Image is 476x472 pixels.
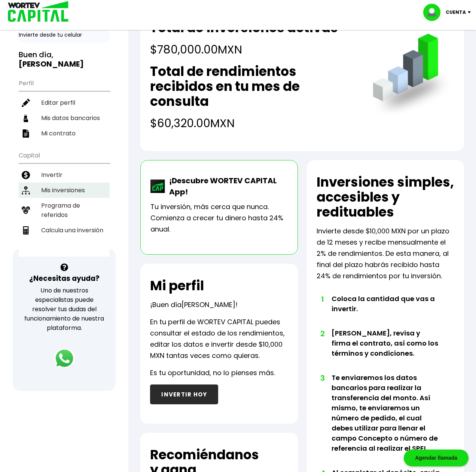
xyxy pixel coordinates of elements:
[19,147,110,257] ul: Capital
[19,50,110,69] h3: Buen día,
[22,99,30,107] img: editar-icon.952d3147.svg
[22,114,30,122] img: datos-icon.10cf9172.svg
[332,373,440,468] li: Te enviaremos los datos bancarios para realizar la transferencia del monto. Así mismo, te enviare...
[150,384,218,404] button: INVERTIR HOY
[19,167,110,183] a: Invertir
[19,223,110,238] a: Calcula una inversión
[19,59,84,69] b: [PERSON_NAME]
[19,95,110,110] a: Editar perfil
[446,7,466,18] p: Cuenta
[150,64,357,109] h2: Total de rendimientos recibidos en tu mes de consulta
[423,4,446,21] img: profile-image
[150,278,204,293] h2: Mi perfil
[150,367,275,378] p: Es tu oportunidad, no lo pienses más.
[320,373,324,384] span: 3
[19,183,110,198] a: Mis inversiones
[22,186,30,194] img: inversiones-icon.6695dc30.svg
[150,180,165,193] img: wortev-capital-app-icon
[19,110,110,126] a: Mis datos bancarios
[150,115,357,132] h4: $60,320.00 MXN
[181,300,235,309] span: [PERSON_NAME]
[19,31,110,39] p: Invierte desde tu celular
[317,226,454,282] p: Invierte desde $10,000 MXN por un plazo de 12 meses y recibe mensualmente el 2% de rendimientos. ...
[22,286,106,332] p: Uno de nuestros especialistas puede resolver tus dudas del funcionamiento de nuestra plataforma.
[150,299,238,310] p: ¡Buen día !
[369,34,454,119] img: grafica.516fef24.png
[150,201,287,235] p: Tu inversión, más cerca que nunca. Comienza a crecer tu dinero hasta 24% anual.
[320,328,324,339] span: 2
[320,294,324,305] span: 1
[150,20,338,35] h2: Total de inversiones activas
[150,316,288,361] p: En tu perfil de WORTEV CAPITAL puedes consultar el estado de los rendimientos, editar los datos e...
[29,273,100,284] h3: ¿Necesitas ayuda?
[54,348,75,369] img: logos_whatsapp-icon.242b2217.svg
[332,328,440,373] li: [PERSON_NAME], revisa y firma el contrato, así como los términos y condiciones.
[332,294,440,328] li: Coloca la cantidad que vas a invertir.
[22,226,30,235] img: calculadora-icon.17d418c4.svg
[404,450,469,466] div: Agendar llamada
[165,175,287,197] p: ¡Descubre WORTEV CAPITAL App!
[466,11,476,13] img: icon-down
[150,41,338,58] h4: $780,000.00 MXN
[22,206,30,214] img: recomiendanos-icon.9b8e9327.svg
[19,126,110,141] a: Mi contrato
[19,75,110,141] ul: Perfil
[19,198,110,223] a: Programa de referidos
[317,175,454,220] h2: Inversiones simples, accesibles y redituables
[22,171,30,179] img: invertir-icon.b3b967d7.svg
[22,129,30,138] img: contrato-icon.f2db500c.svg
